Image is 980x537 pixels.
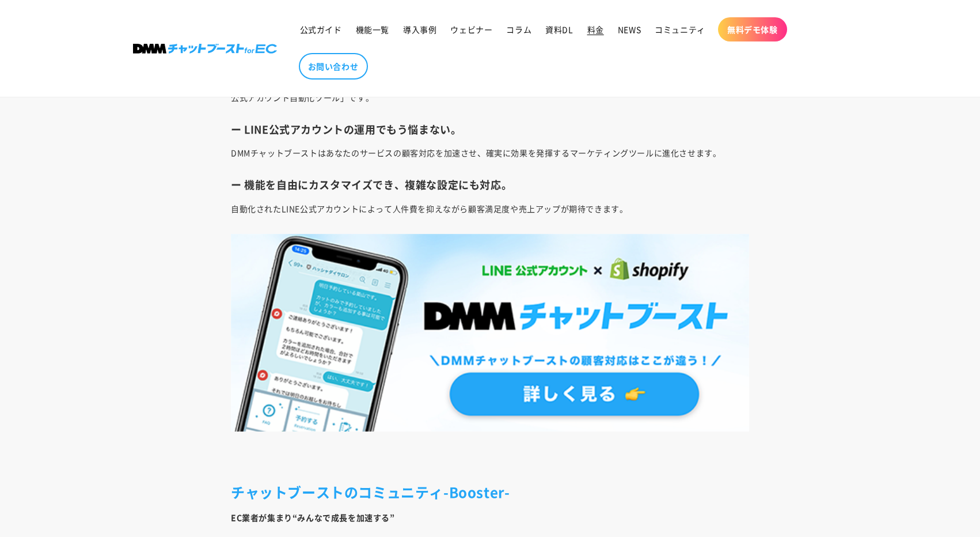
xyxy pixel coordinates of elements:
span: 料金 [587,24,604,35]
span: コラム [506,24,531,35]
span: お問い合わせ [308,61,359,71]
a: 導入事例 [396,17,443,41]
a: 無料デモ体験 [718,17,787,41]
span: ー 機能を自由にカスタマイズでき、複雑な設定にも対応。 [231,177,512,192]
a: 資料DL [538,17,580,41]
a: お問い合わせ [299,53,368,80]
h2: チャットブーストのコミュニティ-Booster- [231,483,749,501]
b: EC業者が集まり“みんなで成長を加速する” [231,512,395,523]
img: 株式会社DMM Boost [133,44,277,54]
a: 公式ガイド [293,17,349,41]
span: 機能一覧 [356,24,389,35]
span: 無料デモ体験 [727,24,778,35]
a: コミュニティ [648,17,712,41]
span: 導入事例 [403,24,436,35]
img: DMMチャットブースト for EC [231,234,749,432]
a: NEWS [611,17,648,41]
span: ー LINE公式アカウントの運用でもう悩まない。 [231,122,461,137]
a: 機能一覧 [349,17,396,41]
a: 料金 [580,17,611,41]
a: ウェビナー [443,17,499,41]
a: コラム [499,17,538,41]
span: ウェビナー [450,24,492,35]
span: 自動化されたLINE公式アカウントによって人件費を抑えながら顧客満足度や売上アップが期待できます。 [231,203,628,214]
span: NEWS [618,24,641,35]
span: DMMチャットブーストはあなたのサービスの顧客対応を加速させ、確実に効果を発揮するマーケティングツールに進化させます。 [231,147,721,158]
span: 公式ガイド [300,24,342,35]
span: コミュニティ [655,24,705,35]
span: 資料DL [545,24,573,35]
